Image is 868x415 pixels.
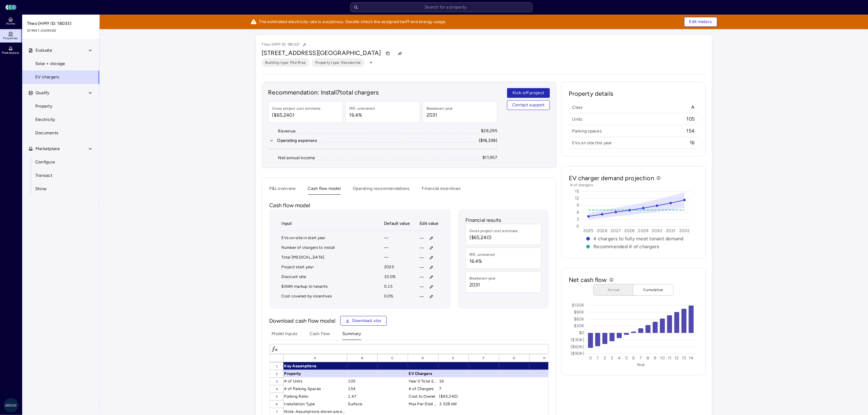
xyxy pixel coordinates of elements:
[408,385,438,393] div: # of Chargers
[6,22,15,26] span: Home
[469,354,499,362] div: F
[420,254,424,261] span: —
[572,128,602,134] span: Parking spaces
[347,377,378,385] div: 105
[270,370,283,377] div: 2
[277,282,379,292] td: $/kWh markup to tenants
[277,233,379,243] td: EVs on-site in start year
[283,370,347,377] div: Property
[353,185,410,195] button: Operating recommendations
[27,20,95,27] span: Theo (HMY ID: 18033)
[481,128,497,134] div: $28,295
[577,217,579,222] text: 3
[597,356,599,361] text: 1
[283,385,347,393] div: # of Parking Spaces
[690,139,695,146] span: 16
[278,128,296,135] div: Revenue
[35,172,52,179] span: Transact
[438,385,469,393] div: 7
[479,137,497,144] div: ($16,339)
[349,105,375,111] div: IRR, unlevered
[572,105,583,110] span: Class
[277,243,379,253] td: Number of chargers to install
[666,228,676,234] text: 2031
[499,354,530,362] div: G
[660,356,665,361] text: 10
[654,356,657,361] text: 9
[636,362,645,368] text: Year
[420,293,424,300] span: —
[22,156,100,169] a: Configure
[3,36,18,40] span: Properties
[268,88,498,97] h2: Recommendation: Install 7 total chargers
[638,287,668,293] span: Cumulative
[469,281,496,289] span: 2031
[278,155,315,161] div: Net annual income
[569,174,654,182] h2: EV charger demand projection
[420,283,424,290] span: —
[315,60,361,66] span: Property type: Residential
[633,356,635,361] text: 6
[36,47,52,54] span: Evaluate
[312,58,365,67] button: Property type: Residential
[283,377,347,385] div: # of Units
[469,258,495,265] span: 16.4%
[577,210,579,215] text: 6
[269,201,549,209] p: Cash flow model
[575,189,579,194] text: 15
[379,243,415,253] td: —
[35,103,52,110] span: Property
[350,2,533,12] input: Search for a property
[2,51,19,55] span: Marketplace
[408,377,438,385] div: Year 0 Total EVs
[420,245,424,251] span: —
[270,385,283,393] div: 4
[262,58,310,67] button: Building type: Mid-Rise
[570,183,593,187] text: # of chargers
[379,217,415,231] th: Default value
[269,185,296,195] button: P&L overview
[679,228,690,234] text: 2032
[647,356,649,361] text: 8
[687,116,695,122] span: 105
[283,393,347,400] div: Parking Ratio
[22,169,100,182] a: Transact
[35,116,55,123] span: Electricity
[342,331,361,340] button: Summary
[308,185,341,195] button: Cash flow model
[618,356,621,361] text: 4
[599,287,629,293] span: Annual
[35,60,65,67] span: Solar + storage
[262,49,318,57] span: [STREET_ADDRESS]
[593,236,683,242] text: # chargers to fully meet tenant demand
[283,354,347,362] div: A
[577,203,579,208] text: 9
[415,217,444,231] th: Edit value
[347,385,378,393] div: 154
[268,137,498,144] button: Operating expenses($16,339)
[530,354,560,362] div: H
[611,228,621,234] text: 2027
[571,351,585,356] text: ($90K)
[574,317,585,322] text: $60K
[571,337,585,342] text: ($30K)
[22,86,100,100] button: Qualify
[379,233,415,243] td: —
[689,19,712,25] span: Edit meters
[572,140,612,146] span: EVs on site this year
[682,356,686,361] text: 13
[640,356,642,361] text: 7
[22,182,100,196] a: Shine
[408,393,438,400] div: Cost to Owner
[379,272,415,282] td: 10.0%
[408,354,438,362] div: D
[318,49,381,57] span: [GEOGRAPHIC_DATA]
[513,90,544,96] span: Kick-off project
[575,196,579,201] text: 12
[604,356,606,361] text: 2
[408,400,438,408] div: Max Per-Stall Concurrent Power
[420,264,424,271] span: —
[625,356,628,361] text: 5
[277,253,379,262] td: Total [MEDICAL_DATA]
[259,19,447,25] span: The estimated electricity rate is suspicious. Double check the assigned tariff and energy usage.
